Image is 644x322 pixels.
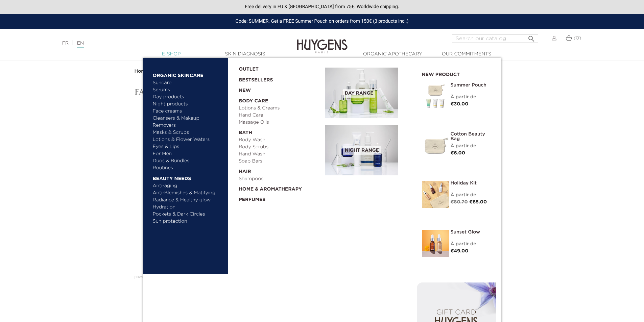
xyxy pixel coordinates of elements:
a: Pockets & Dark Circles [153,211,223,218]
img: Huygens [297,28,348,54]
div: À partir de [451,241,491,248]
div: À partir de [451,143,491,150]
span: (0) [574,36,581,41]
a: Hand Care [239,112,320,119]
span: €30.00 [451,102,469,106]
span: €6.00 [451,151,466,155]
iframe: typeform-embed [135,103,510,272]
a: Massage Oils [239,119,320,126]
div: À partir de [451,192,491,199]
a: Routines [153,165,223,172]
a: Serums [153,86,223,94]
a: EN [77,41,84,48]
a: Soap Bars [239,158,320,165]
a: Home [135,69,150,74]
a: Summer pouch [451,83,491,88]
a: Day products [153,94,223,101]
img: routine_nuit_banner.jpg [325,125,398,176]
button:  [525,32,538,41]
a: Hydration [153,204,223,211]
a: Face creams [153,108,223,115]
h1: Face Consultation [135,88,510,96]
i:  [527,33,535,41]
a: Body Scrubs [239,144,320,151]
a: Bath [239,126,320,137]
span: Day Range [343,89,375,98]
div: powered by [135,272,510,280]
a: Sun protection [153,218,223,225]
a: E-Shop [138,51,205,58]
a: Suncare [153,79,223,86]
a: Eyes & Lips [153,143,223,150]
a: Body Care [239,94,320,105]
a: Home & Aromatherapy [239,182,320,193]
a: Body Wash [239,137,320,144]
a: Lotions & Creams [239,105,320,112]
a: Night products [153,101,217,108]
img: routine_jour_banner.jpg [325,68,398,118]
a: Organic Skincare [153,69,223,79]
a: Bestsellers [239,73,314,84]
input: Search [452,34,538,43]
img: Summer pouch [422,83,449,110]
a: New [239,84,320,94]
a: Our commitments [433,51,500,58]
img: Holiday kit [422,181,449,208]
div: À partir de [451,94,491,101]
span: €49.00 [451,249,469,253]
a: Hand Wash [239,151,320,158]
img: Sunset Glow [422,230,449,257]
a: Duos & Bundles [153,157,223,165]
a: Skin Diagnosis [211,51,279,58]
h2: New product [422,70,491,78]
a: Lotions & Flower Waters [153,136,223,143]
a: Anti-aging [153,182,223,190]
a: OUTLET [239,63,314,73]
span: Night Range [343,146,381,155]
a: Hair [239,165,320,175]
a: Organic Apothecary [359,51,427,58]
a: Day Range [325,68,412,118]
a: Perfumes [239,193,320,203]
a: Night Range [325,125,412,176]
a: Radiance & Healthy glow [153,197,223,204]
a: Holiday Kit [451,181,491,185]
img: Cotton Beauty Bag [422,132,449,159]
a: Cotton Beauty Bag [451,132,491,141]
a: Sunset Glow [451,230,491,234]
a: Cleansers & Makeup Removers [153,115,223,129]
a: For Men [153,150,223,157]
strong: Home [135,69,149,74]
span: €65.00 [469,200,487,204]
a: Shampoos [239,175,320,182]
div: | [59,39,263,47]
a: FR [62,41,69,46]
span: €80.70 [451,200,468,204]
a: Beauty needs [153,172,223,182]
a: Anti-Blemishes & Matifying [153,190,223,197]
a: Masks & Scrubs [153,129,223,136]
